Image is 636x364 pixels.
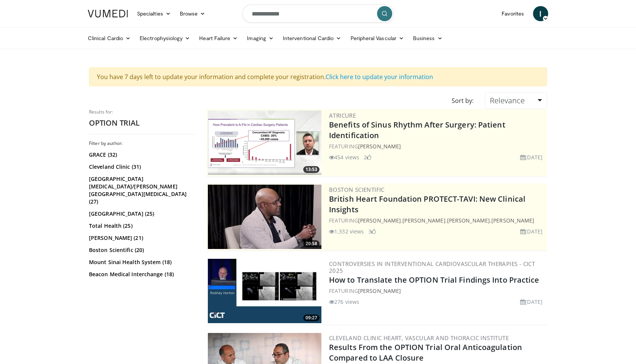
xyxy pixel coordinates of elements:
a: Boston Scientific (20) [89,246,193,254]
span: 13:53 [303,166,320,173]
a: Heart Failure [195,31,242,46]
a: Click here to update your information [326,73,433,81]
div: You have 7 days left to update your information and complete your registration. [89,67,547,86]
li: [DATE] [520,153,542,161]
div: FEATURING , , , [329,216,546,224]
a: [PERSON_NAME] [358,143,401,150]
a: British Heart Foundation PROTECT-TAVI: New Clinical Insights [329,194,525,215]
a: Specialties [132,6,175,21]
a: I [533,6,548,21]
a: Cleveland Clinic Heart, Vascular and Thoracic Institute [329,334,509,342]
a: How to Translate the OPTION Trial Findings Into Practice [329,275,539,285]
a: Beacon Medical Interchange (18) [89,271,193,278]
a: Mount Sinai Health System (18) [89,258,193,266]
li: 276 views [329,298,359,306]
a: Peripheral Vascular [346,31,408,46]
img: VuMedi Logo [88,10,128,17]
input: Search topics, interventions [242,5,394,23]
a: [GEOGRAPHIC_DATA] (25) [89,210,193,218]
li: 1,332 views [329,227,364,235]
a: 09:27 [208,259,321,323]
a: Results From the OPTION Trial Oral Anticoagulation Compared to LAA Closure [329,342,522,363]
li: [DATE] [520,298,542,306]
span: Relevance [490,95,525,106]
div: FEATURING [329,287,546,295]
a: GRACE (32) [89,151,193,159]
a: [PERSON_NAME] (21) [89,234,193,242]
h3: Filter by author: [89,140,195,146]
a: Cleveland Clinic (31) [89,163,193,171]
a: Electrophysiology [135,31,195,46]
a: [PERSON_NAME] [358,217,401,224]
a: [PERSON_NAME] [402,217,445,224]
div: FEATURING [329,142,546,150]
a: Controversies in Interventional Cardiovascular Therapies - CICT 2025 [329,260,535,274]
li: 3 [368,227,376,235]
a: Total Health (25) [89,222,193,230]
a: 13:53 [208,110,321,175]
a: Clinical Cardio [83,31,135,46]
span: 09:27 [303,314,320,321]
li: 454 views [329,153,359,161]
a: Boston Scientific [329,186,385,193]
li: 2 [364,153,371,161]
span: 20:58 [303,240,320,247]
a: 20:58 [208,185,321,249]
a: Business [408,31,447,46]
a: Favorites [497,6,528,21]
h2: OPTION TRIAL [89,118,195,128]
p: Results for: [89,109,195,115]
img: 20bd0fbb-f16b-4abd-8bd0-1438f308da47.300x170_q85_crop-smart_upscale.jpg [208,185,321,249]
a: Browse [175,6,210,21]
li: [DATE] [520,227,542,235]
img: 982c273f-2ee1-4c72-ac31-fa6e97b745f7.png.300x170_q85_crop-smart_upscale.png [208,110,321,175]
a: [GEOGRAPHIC_DATA][MEDICAL_DATA]/[PERSON_NAME][GEOGRAPHIC_DATA][MEDICAL_DATA] (27) [89,175,193,205]
a: AtriCure [329,112,356,119]
a: [PERSON_NAME] [491,217,534,224]
a: [PERSON_NAME] [447,217,490,224]
a: Benefits of Sinus Rhythm After Surgery: Patient Identification [329,120,505,140]
a: Interventional Cardio [278,31,346,46]
div: Sort by: [446,92,479,109]
img: 4fc1c8ca-a872-49b0-bb78-635e539c8379.300x170_q85_crop-smart_upscale.jpg [208,259,321,323]
a: [PERSON_NAME] [358,287,401,294]
a: Imaging [242,31,278,46]
a: Relevance [485,92,547,109]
